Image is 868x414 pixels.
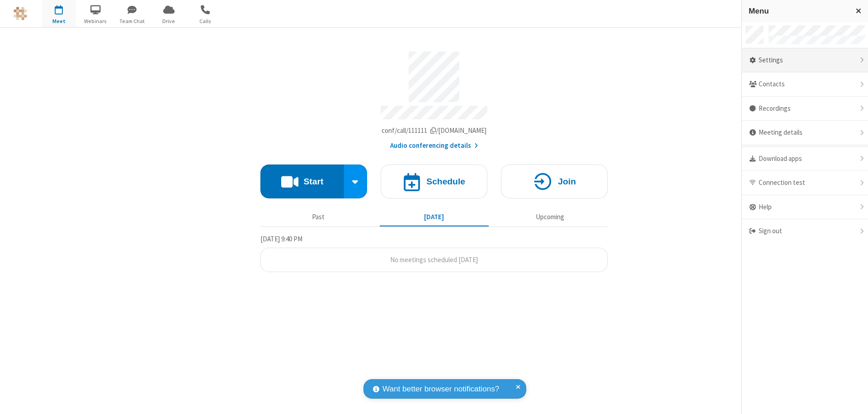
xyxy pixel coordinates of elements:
[260,45,608,151] section: Account details
[344,165,368,198] div: Start conference options
[390,255,478,264] span: No meetings scheduled [DATE]
[260,234,608,273] section: Today's Meetings
[189,17,222,25] span: Calls
[749,7,848,15] h3: Menu
[260,235,302,243] span: [DATE] 9:40 PM
[79,17,113,25] span: Webinars
[152,17,186,25] span: Drive
[742,97,868,121] div: Recordings
[382,126,487,136] button: Copy my meeting room linkCopy my meeting room link
[382,383,499,395] span: Want better browser notifications?
[742,121,868,145] div: Meeting details
[742,219,868,243] div: Sign out
[382,126,487,135] span: Copy my meeting room link
[742,72,868,97] div: Contacts
[501,165,608,198] button: Join
[303,177,323,186] h4: Start
[42,17,76,25] span: Meet
[558,177,576,186] h4: Join
[381,165,487,198] button: Schedule
[742,171,868,195] div: Connection test
[390,141,478,151] button: Audio conferencing details
[264,208,373,226] button: Past
[426,177,465,186] h4: Schedule
[115,17,149,25] span: Team Chat
[260,165,344,198] button: Start
[380,208,489,226] button: [DATE]
[495,208,604,226] button: Upcoming
[14,7,27,20] img: QA Selenium DO NOT DELETE OR CHANGE
[742,48,868,73] div: Settings
[742,147,868,171] div: Download apps
[742,195,868,220] div: Help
